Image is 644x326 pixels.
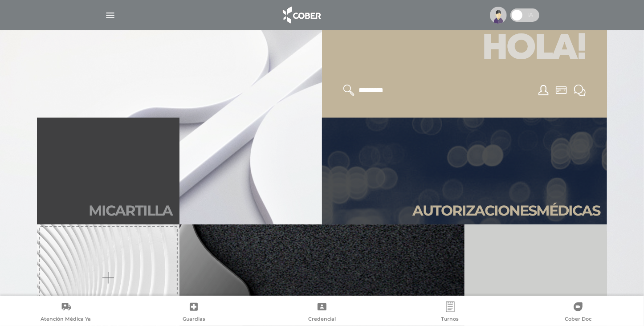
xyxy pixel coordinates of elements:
[278,4,325,26] img: logo_cober_home-white.png
[89,202,172,219] h2: Mi car tilla
[412,202,600,219] h2: Autori zaciones médicas
[565,316,591,324] span: Cober Doc
[333,24,596,74] h1: Hola!
[2,302,130,324] a: Atención Médica Ya
[105,10,116,21] img: Cober_menu-lines-white.svg
[37,118,179,224] a: Micartilla
[386,302,514,324] a: Turnos
[441,316,459,324] span: Turnos
[183,316,205,324] span: Guardias
[490,7,507,24] img: profile-placeholder.svg
[258,302,386,324] a: Credencial
[308,316,336,324] span: Credencial
[130,302,258,324] a: Guardias
[514,302,642,324] a: Cober Doc
[322,118,607,224] a: Autorizacionesmédicas
[41,316,91,324] span: Atención Médica Ya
